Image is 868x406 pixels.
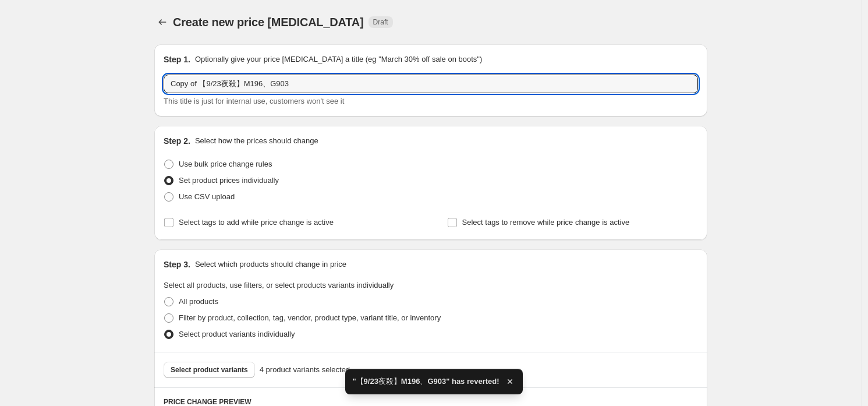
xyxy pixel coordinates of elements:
span: Select tags to remove while price change is active [462,218,630,227]
span: Select tags to add while price change is active [179,218,334,227]
span: Select all products, use filters, or select products variants individually [164,281,394,290]
span: This title is just for internal use, customers won't see it [164,97,344,105]
span: 4 product variants selected [260,364,350,376]
span: Create new price [MEDICAL_DATA] [173,16,364,29]
span: Draft [373,17,388,27]
button: Price change jobs [154,14,171,30]
p: Select how the prices should change [195,135,318,147]
h2: Step 2. [164,135,190,147]
span: Select product variants [171,365,248,375]
span: "【9/23夜殺】M196、G903" has reverted! [352,376,499,387]
h2: Step 3. [164,259,190,270]
span: Use CSV upload [179,192,235,201]
p: Select which products should change in price [195,259,346,270]
p: Optionally give your price [MEDICAL_DATA] a title (eg "March 30% off sale on boots") [195,54,482,65]
span: Filter by product, collection, tag, vendor, product type, variant title, or inventory [179,313,441,322]
span: Use bulk price change rules [179,160,272,168]
span: Select product variants individually [179,330,295,338]
span: Set product prices individually [179,176,279,185]
span: All products [179,297,218,306]
button: Select product variants [164,362,255,378]
input: 30% off holiday sale [164,75,698,93]
h2: Step 1. [164,54,190,65]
